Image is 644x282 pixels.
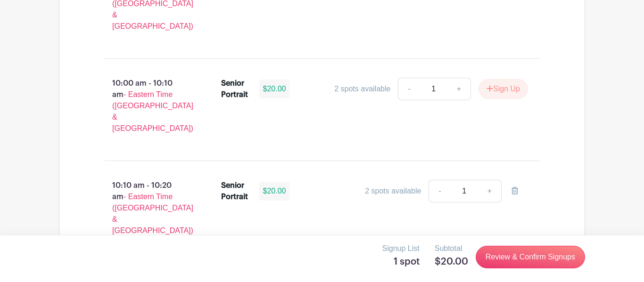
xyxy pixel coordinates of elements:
p: Signup List [382,243,420,254]
h5: 1 spot [382,256,420,267]
div: 2 spots available [365,185,421,197]
p: 10:10 am - 10:20 am [90,176,206,240]
a: Review & Confirm Signups [476,246,585,268]
button: Sign Up [479,79,528,99]
p: Subtotal [435,243,468,254]
div: $20.00 [259,182,290,201]
div: Senior Portrait [221,180,248,202]
div: Senior Portrait [221,78,248,100]
span: - Eastern Time ([GEOGRAPHIC_DATA] & [GEOGRAPHIC_DATA]) [112,90,193,132]
a: - [398,78,420,100]
a: + [447,78,471,100]
span: - Eastern Time ([GEOGRAPHIC_DATA] & [GEOGRAPHIC_DATA]) [112,193,193,234]
div: 2 spots available [334,83,390,95]
a: - [429,180,450,202]
p: 10:00 am - 10:10 am [90,74,206,138]
div: $20.00 [259,80,290,98]
a: + [478,180,502,202]
h5: $20.00 [435,256,468,267]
